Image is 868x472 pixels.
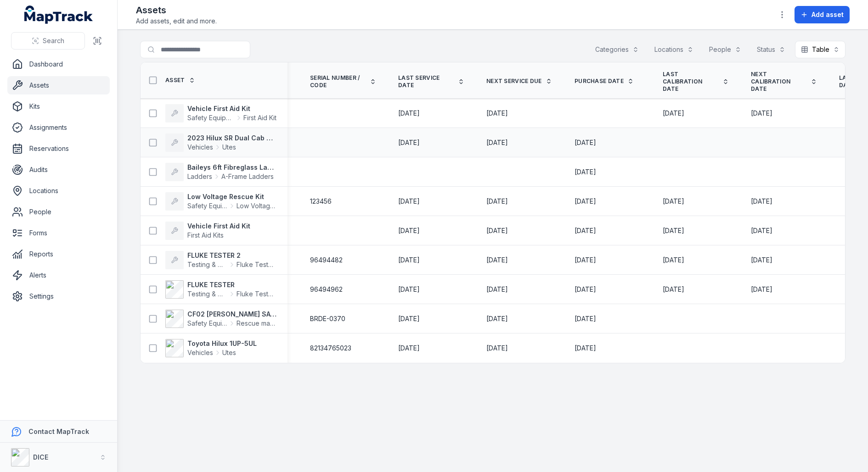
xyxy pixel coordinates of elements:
time: 02/09/2026, 12:30:00 am [751,197,772,206]
span: [DATE] [486,197,508,205]
a: Low Voltage Rescue KitSafety EquipmentLow Voltage Rescue Kit [165,192,276,211]
span: [DATE] [575,227,596,234]
span: [DATE] [398,197,420,205]
strong: 2023 Hilux SR Dual Cab Trayback Utility [187,133,276,143]
a: Baileys 6ft Fibreglass LadderLaddersA-Frame Ladders [165,163,276,181]
span: [DATE] [575,315,596,322]
a: Next Calibration Date [751,71,817,93]
a: Reservations [7,139,110,158]
button: Search [11,32,85,50]
time: 08/09/2025, 12:30:00 am [575,226,596,235]
button: Table [795,41,845,58]
time: 04/09/2025, 12:30:00 am [398,109,420,118]
span: [DATE] [398,315,420,322]
time: 03/12/2025, 12:00:00 am [751,255,772,265]
span: [DATE] [663,285,684,293]
span: Rescue masks [237,319,276,328]
button: Add asset [795,6,850,23]
span: Safety Equipment [187,319,227,328]
strong: FLUKE TESTER [187,280,276,289]
span: [DATE] [486,285,508,293]
span: Testing & Measuring Equipment [187,260,227,269]
time: 02/09/2026, 12:30:00 am [486,197,508,206]
span: Add assets, edit and more. [136,17,217,26]
span: Next Service Due [486,78,542,85]
time: 08/09/2026, 12:30:00 am [751,226,772,235]
strong: Toyota Hilux 1UP-5UL [187,339,257,348]
button: Status [751,41,791,58]
a: Toyota Hilux 1UP-5ULVehiclesUtes [165,339,257,357]
a: CF02 [PERSON_NAME] SAVER RESCUE [PERSON_NAME]Safety EquipmentRescue masks [165,310,276,328]
span: First Aid Kits [187,231,224,239]
strong: Contact MapTrack [28,428,89,435]
time: 09/09/2024, 12:30:00 am [663,109,684,118]
span: [DATE] [486,139,508,146]
a: Vehicle First Aid KitSafety EquipmentFirst Aid Kit [165,104,276,122]
span: [DATE] [398,344,420,352]
a: Assignments [7,118,110,137]
a: FLUKE TESTER 2Testing & Measuring EquipmentFluke Testers [165,251,276,269]
time: 03/06/2025, 12:00:00 am [663,285,684,294]
a: MapTrack [24,6,93,24]
a: Assets [7,76,110,94]
button: Categories [589,41,645,58]
span: [DATE] [751,285,772,293]
span: [DATE] [751,227,772,234]
span: Utes [222,348,236,357]
span: 123456 [310,197,332,206]
a: Next Service Due [486,78,552,85]
span: Safety Equipment [187,201,227,211]
strong: Low Voltage Rescue Kit [187,192,276,201]
time: 01/08/2023, 12:30:00 am [575,138,596,147]
strong: Vehicle First Aid Kit [187,222,250,231]
span: [DATE] [575,197,596,205]
span: [DATE] [575,285,596,293]
time: 03/06/2022, 12:00:00 am [575,285,596,294]
a: Kits [7,97,110,116]
strong: Vehicle First Aid Kit [187,104,276,113]
span: [DATE] [486,109,508,117]
span: [DATE] [751,109,772,117]
span: First Aid Kit [243,113,276,122]
span: Utes [222,143,236,152]
span: Serial Number / Code [310,74,366,89]
span: Last service date [398,74,454,89]
time: 08/09/2025, 12:30:00 am [663,226,684,235]
button: Locations [648,41,699,58]
span: Next Calibration Date [751,71,807,93]
time: 03/09/2021, 12:00:00 am [575,314,596,323]
time: 04/12/2025, 12:00:00 am [486,344,508,353]
span: [DATE] [663,227,684,234]
time: 09/09/2021, 12:00:00 am [575,344,596,353]
span: Last Calibration Date [663,71,719,93]
a: Vehicle First Aid KitFirst Aid Kits [165,222,250,240]
span: Asset [165,77,185,84]
time: 10/12/2025, 12:00:00 am [486,314,508,323]
a: Forms [7,224,110,242]
time: 03/06/2026, 12:00:00 am [486,255,508,265]
span: Fluke Testers [237,289,276,299]
span: BRDE-0370 [310,314,345,323]
span: [DATE] [663,256,684,264]
time: 04/12/2024, 12:00:00 am [398,344,420,353]
time: 03/06/2025, 12:00:00 am [398,255,420,265]
a: Last service date [398,74,464,89]
span: Vehicles [187,143,213,152]
span: Add asset [812,10,844,19]
span: 82134765023 [310,344,351,353]
time: 03/06/2025, 12:00:00 am [398,285,420,294]
strong: Baileys 6ft Fibreglass Ladder [187,163,276,172]
span: [DATE] [398,109,420,117]
time: 02/09/2025, 12:30:00 am [398,197,420,206]
span: 96494482 [310,255,343,265]
span: Testing & Measuring Equipment [187,289,227,299]
span: Vehicles [187,348,213,357]
span: [DATE] [486,344,508,352]
span: Low Voltage Rescue Kit [237,201,276,211]
time: 03/06/2022, 12:00:00 am [575,255,596,265]
span: [DATE] [575,256,596,264]
span: [DATE] [575,168,596,176]
time: 02/09/2025, 12:30:00 am [663,197,684,206]
span: Search [43,36,64,45]
span: [DATE] [398,139,420,146]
